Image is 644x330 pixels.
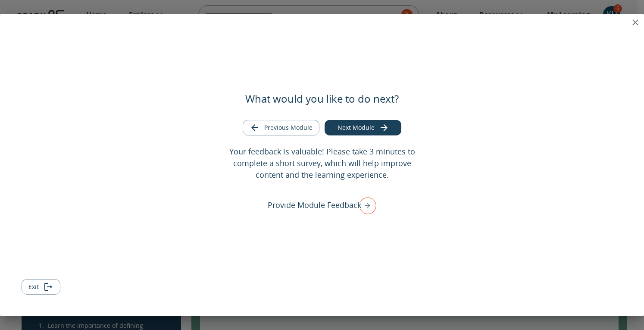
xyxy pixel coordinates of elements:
p: Provide Module Feedback [268,199,361,211]
div: Provide Module Feedback [268,194,376,217]
p: Your feedback is valuable! Please take 3 minutes to complete a short survey, which will help impr... [225,146,419,181]
img: right arrow [355,194,376,217]
button: Exit module [22,279,60,295]
button: Go to previous module [243,120,319,136]
button: close [627,14,644,31]
button: Go to next module [325,120,401,136]
h5: What would you like to do next? [245,92,399,106]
